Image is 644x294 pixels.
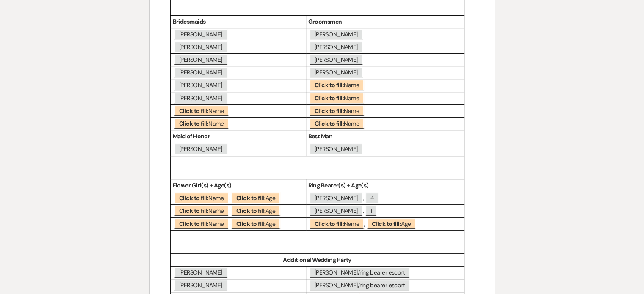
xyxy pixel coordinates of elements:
b: Click to fill: [315,107,344,115]
strong: Groomsmen [308,18,342,25]
b: Click to fill: [236,207,265,214]
p: , [308,193,462,203]
strong: Flower Girl(s) + Age(s) [173,181,232,189]
span: [PERSON_NAME] [174,80,227,90]
p: , [308,219,462,229]
span: [PERSON_NAME] [310,205,363,216]
b: Click to fill: [236,220,265,228]
span: [PERSON_NAME] [310,192,363,203]
strong: Bridesmaids [173,18,206,25]
span: [PERSON_NAME] [310,41,363,52]
span: [PERSON_NAME] [174,67,227,77]
b: Click to fill: [315,120,344,127]
span: [PERSON_NAME] [310,29,363,39]
b: Click to fill: [179,120,208,127]
span: [PERSON_NAME] [310,67,363,77]
b: Click to fill: [372,220,401,228]
span: Name [310,118,364,129]
b: Click to fill: [236,194,265,202]
b: Click to fill: [179,220,208,228]
b: Click to fill: [179,194,208,202]
span: Age [231,205,281,216]
span: [PERSON_NAME] [174,143,227,154]
p: , [308,206,462,216]
span: Name [310,218,364,229]
strong: Best Man [308,132,333,140]
strong: Maid of Honor [173,132,210,140]
span: [PERSON_NAME] [174,29,227,39]
span: Age [231,192,281,203]
span: Name [310,80,364,90]
span: Name [174,105,229,116]
span: Name [174,218,229,229]
p: , [173,219,304,229]
span: Name [310,105,364,116]
b: Click to fill: [315,94,344,102]
span: [PERSON_NAME]/ring bearer escort [310,280,409,290]
strong: Additional Wedding Party [283,256,351,264]
span: [PERSON_NAME] [310,54,363,65]
p: , [173,206,304,216]
span: [PERSON_NAME] [174,41,227,52]
span: [PERSON_NAME] [174,280,227,290]
b: Click to fill: [179,207,208,214]
span: [PERSON_NAME] [174,93,227,103]
span: Name [174,118,229,129]
p: , [173,193,304,203]
span: Name [310,93,364,103]
span: [PERSON_NAME] [310,143,363,154]
b: Click to fill: [315,81,344,89]
span: Age [367,218,416,229]
span: Age [231,218,281,229]
span: [PERSON_NAME] [174,54,227,65]
b: Click to fill: [315,220,344,228]
strong: Ring Bearer(s) + Age(s) [308,181,369,189]
span: 4 [365,192,379,203]
b: Click to fill: [179,107,208,115]
span: [PERSON_NAME] [174,267,227,278]
span: Name [174,192,229,203]
span: 1 [365,205,377,216]
span: [PERSON_NAME]/ring bearer escort [310,267,409,278]
span: Name [174,205,229,216]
